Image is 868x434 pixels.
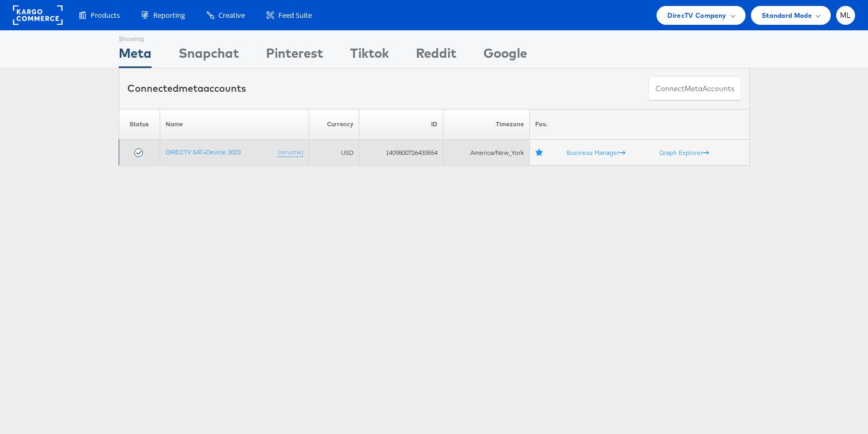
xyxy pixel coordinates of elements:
[483,44,527,68] div: Google
[443,109,530,140] th: Timezone
[166,148,241,156] a: DIRECTV SAT+Device 2023
[443,140,530,166] td: America/New_York
[119,109,160,140] th: Status
[416,44,456,68] div: Reddit
[127,82,246,96] div: Connected accounts
[309,140,359,166] td: USD
[266,44,323,68] div: Pinterest
[685,84,702,94] span: meta
[659,148,709,157] a: Graph Explorer
[218,10,245,21] span: Creative
[840,12,851,19] span: ML
[278,148,303,157] a: (rename)
[359,109,443,140] th: ID
[278,10,312,21] span: Feed Suite
[119,44,152,68] div: Meta
[309,109,359,140] th: Currency
[179,44,239,68] div: Snapchat
[160,109,309,140] th: Name
[179,82,203,94] span: meta
[153,10,185,21] span: Reporting
[667,10,726,21] span: DirecTV Company
[648,77,741,101] button: ConnectmetaAccounts
[762,10,812,21] span: Standard Mode
[359,140,443,166] td: 1409800726433554
[566,148,625,157] a: Business Manager
[91,10,120,21] span: Products
[350,44,389,68] div: Tiktok
[119,31,152,44] div: Showing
